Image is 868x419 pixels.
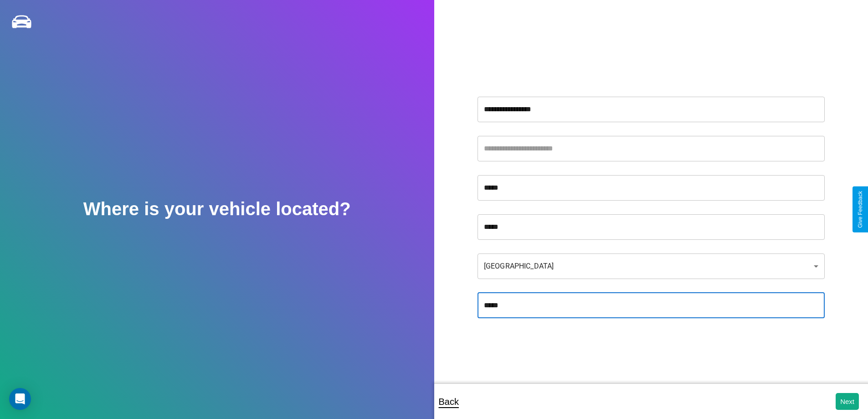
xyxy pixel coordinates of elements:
[439,393,459,410] p: Back
[836,393,859,410] button: Next
[857,191,863,228] div: Give Feedback
[9,388,31,410] div: Open Intercom Messenger
[478,253,825,279] div: [GEOGRAPHIC_DATA]
[83,199,351,219] h2: Where is your vehicle located?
